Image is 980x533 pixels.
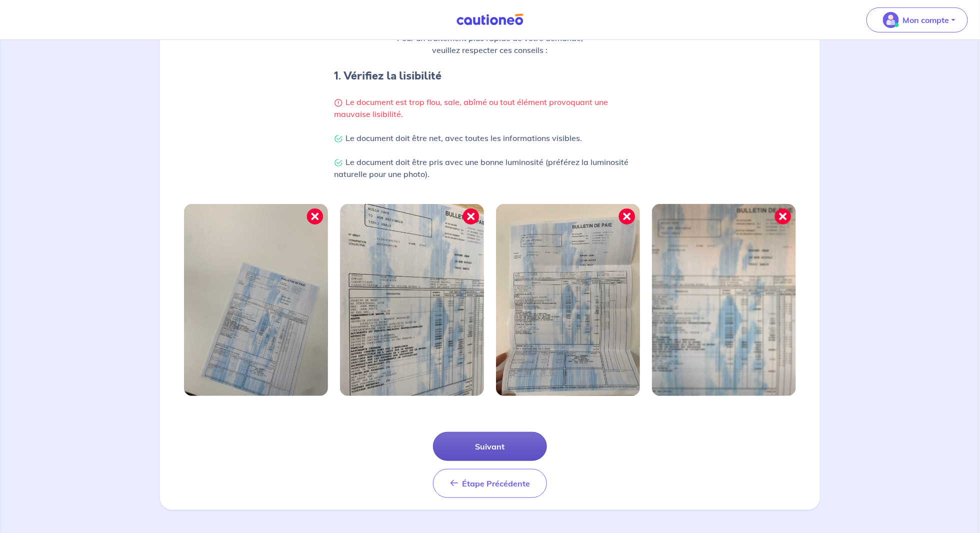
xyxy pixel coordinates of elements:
[903,14,949,26] p: Mon compte
[462,478,530,488] span: Étape Précédente
[334,32,646,56] p: Pour un traitement plus rapide de votre demande, veuillez respecter ces conseils :
[496,204,640,396] img: Image mal cadrée 3
[652,204,796,396] img: Image mal cadrée 4
[433,432,547,461] button: Suivant
[334,96,646,120] p: Le document est trop flou, sale, abîmé ou tout élément provoquant une mauvaise lisibilité.
[184,204,328,396] img: Image mal cadrée 1
[334,132,646,180] p: Le document doit être net, avec toutes les informations visibles. Le document doit être pris avec...
[334,158,343,167] img: Check
[334,68,646,84] h4: 1. Vérifiez la lisibilité
[334,98,343,107] img: Warning
[340,204,484,396] img: Image mal cadrée 2
[866,7,968,32] button: illu_account_valid_menu.svgMon compte
[433,469,547,498] button: Étape Précédente
[883,12,899,28] img: illu_account_valid_menu.svg
[334,134,343,143] img: Check
[452,13,527,26] img: Cautioneo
